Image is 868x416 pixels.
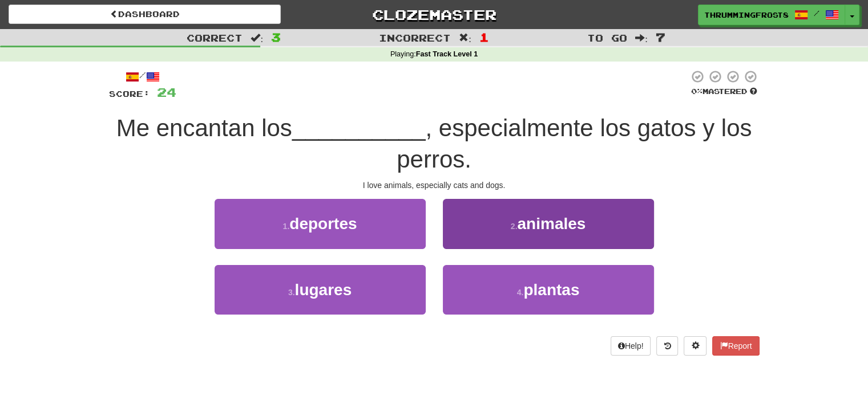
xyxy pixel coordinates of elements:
small: 4 . [517,288,524,297]
a: Clozemaster [298,5,570,25]
button: Report [712,336,759,356]
span: __________ [292,115,426,141]
span: / [814,9,819,17]
button: 1.deportes [215,199,426,248]
span: Me encantan los [116,115,292,141]
span: 3 [271,30,281,44]
small: 3 . [288,288,295,297]
small: 1 . [283,222,290,231]
span: : [635,33,648,43]
span: lugares [295,281,352,299]
span: 7 [656,30,665,44]
button: 4.plantas [443,265,654,315]
small: 2 . [511,222,518,231]
div: Mastered [689,87,760,97]
strong: Fast Track Level 1 [416,50,478,58]
span: Correct [187,32,243,43]
span: animales [517,215,586,233]
span: 0 % [691,87,703,96]
div: / [109,70,176,84]
span: deportes [289,215,357,233]
span: 1 [479,30,489,44]
span: To go [587,32,627,43]
span: : [459,33,471,43]
span: ThrummingFrost8247 [704,10,789,20]
button: Help! [611,336,651,356]
span: Score: [109,89,150,99]
span: Incorrect [379,32,451,43]
div: I love animals, especially cats and dogs. [109,180,760,191]
button: Round history (alt+y) [656,336,678,356]
span: 24 [157,85,176,99]
span: : [251,33,263,43]
span: , especialmente los gatos y los perros. [397,115,752,173]
button: 3.lugares [215,265,426,315]
a: ThrummingFrost8247 / [698,5,845,25]
span: plantas [523,281,579,299]
a: Dashboard [9,5,281,24]
button: 2.animales [443,199,654,248]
